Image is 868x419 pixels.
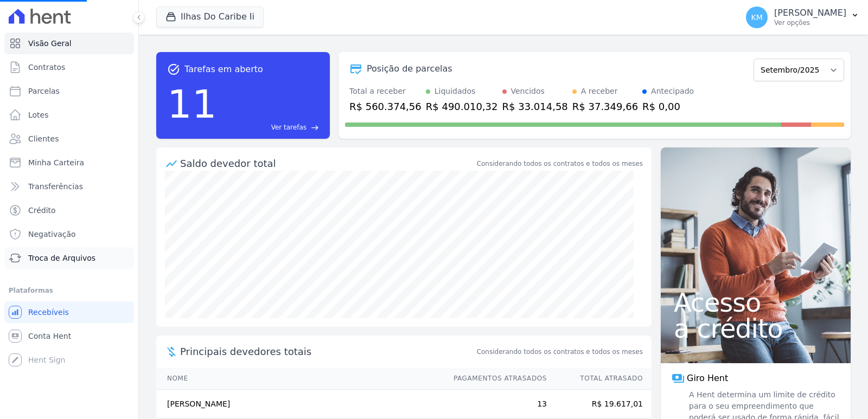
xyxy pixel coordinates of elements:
span: Lotes [28,109,49,120]
a: Ver tarefas east [221,123,319,132]
span: east [311,124,319,132]
div: Liquidados [435,86,476,97]
div: Plataformas [9,284,130,297]
a: Contratos [4,56,134,78]
span: a crédito [674,315,838,341]
div: R$ 0,00 [642,99,694,114]
div: Posição de parcelas [367,62,452,75]
div: Total a receber [349,86,422,97]
div: Saldo devedor total [180,156,475,171]
span: Parcelas [28,86,60,96]
span: Troca de Arquivos [28,253,95,263]
span: Giro Hent [687,372,728,385]
span: Tarefas em aberto [184,63,263,76]
button: KM [PERSON_NAME] Ver opções [737,2,868,33]
div: R$ 560.374,56 [349,99,422,114]
span: Recebíveis [28,307,69,318]
div: R$ 33.014,58 [502,99,568,114]
div: A receber [581,86,618,97]
div: R$ 490.010,32 [426,99,498,114]
a: Visão Geral [4,33,134,54]
a: Minha Carteira [4,152,134,173]
td: [PERSON_NAME] [156,390,443,419]
p: Ver opções [774,18,846,27]
a: Clientes [4,128,134,150]
span: KM [751,14,762,21]
a: Recebíveis [4,301,134,323]
a: Negativação [4,223,134,245]
a: Transferências [4,176,134,197]
th: Nome [156,368,443,390]
span: Principais devedores totais [180,344,475,359]
span: Transferências [28,181,83,192]
span: Considerando todos os contratos e todos os meses [477,347,643,357]
a: Parcelas [4,80,134,102]
td: 13 [443,390,547,419]
span: Acesso [674,289,838,315]
span: Negativação [28,229,76,240]
td: R$ 19.617,01 [547,390,652,419]
p: [PERSON_NAME] [774,8,846,18]
a: Troca de Arquivos [4,247,134,269]
div: Antecipado [651,86,694,97]
div: Considerando todos os contratos e todos os meses [477,159,643,169]
th: Total Atrasado [547,368,652,390]
span: Visão Geral [28,38,72,49]
a: Crédito [4,199,134,221]
span: Contratos [28,62,65,73]
a: Conta Hent [4,325,134,347]
th: Pagamentos Atrasados [443,368,547,390]
div: R$ 37.349,66 [572,99,638,114]
a: Lotes [4,104,134,126]
button: Ilhas Do Caribe Ii [156,7,264,27]
span: Ver tarefas [271,123,307,132]
div: 11 [167,76,217,132]
span: Minha Carteira [28,157,84,168]
div: Vencidos [511,86,545,97]
span: task_alt [167,63,180,76]
span: Conta Hent [28,331,71,341]
span: Clientes [28,133,59,144]
span: Crédito [28,205,56,216]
